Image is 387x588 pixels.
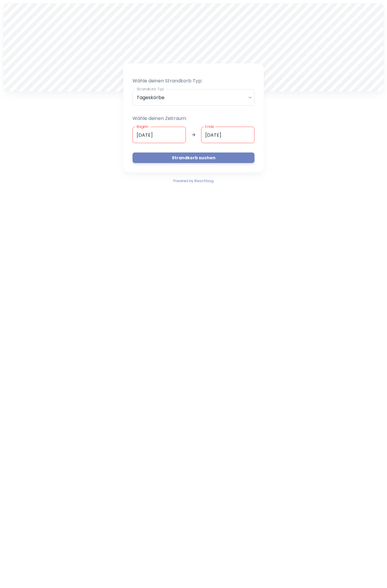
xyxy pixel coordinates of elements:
button: Strandkorb suchen [133,152,254,163]
p: Wähle deinen Strandkorb Typ: [133,77,254,84]
input: dd.mm.yyyy [133,127,186,143]
input: dd.mm.yyyy [201,127,254,143]
label: Beginn [137,124,148,129]
label: Strandkorb Typ [137,87,164,91]
div: Tageskörbe [133,89,254,106]
p: Wähle deinen Zeitraum: [133,115,254,122]
span: Powered by Beachbag [173,178,214,183]
a: Powered by Beachbag [173,177,214,184]
label: Ende [205,124,214,129]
